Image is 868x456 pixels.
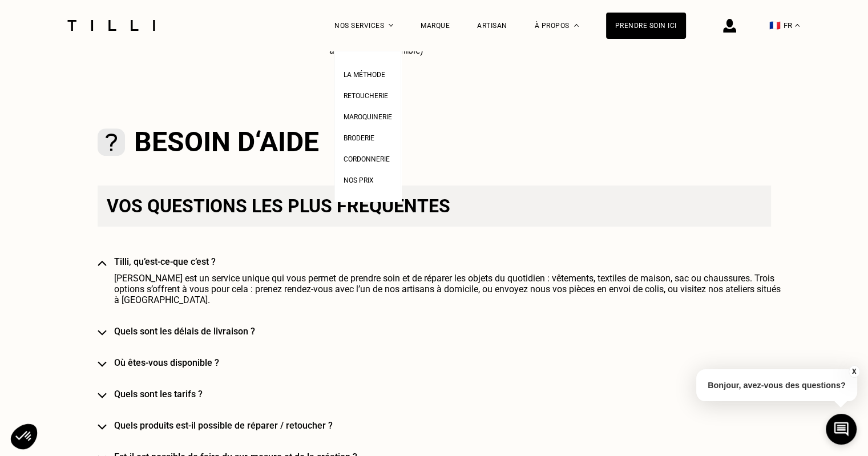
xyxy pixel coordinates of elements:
[344,134,374,142] span: Broderie
[114,357,788,368] h4: Où êtes-vous disponible ?
[344,110,392,122] a: Maroquinerie
[344,152,390,164] a: Cordonnerie
[114,420,788,431] h4: Quels produits est-il possible de réparer / retoucher ?
[723,19,736,33] img: icône connexion
[98,330,107,336] img: svg+xml;base64,PHN2ZyB3aWR0aD0iMTYiIGhlaWdodD0iMTAiIHZpZXdCb3g9IjAgMCAxNiAxMCIgZmlsbD0ibm9uZSIgeG...
[344,176,374,184] span: Nos prix
[606,13,686,39] a: Prendre soin ici
[98,185,771,227] p: Vos questions les plus fréquentes
[477,22,507,30] a: Artisan
[98,260,107,266] img: svg+xml;base64,PHN2ZyB3aWR0aD0iMTYiIGhlaWdodD0iMTAiIHZpZXdCb3g9IjAgMCAxNiAxMCIgZmlsbD0ibm9uZSIgeG...
[63,20,159,31] img: Logo du service de couturière Tilli
[98,424,107,430] img: svg+xml;base64,PHN2ZyB3aWR0aD0iMTYiIGhlaWdodD0iMTAiIHZpZXdCb3g9IjAgMCAxNiAxMCIgZmlsbD0ibm9uZSIgeG...
[114,326,788,337] h4: Quels sont les délais de livraison ?
[114,256,788,267] h4: Tilli, qu’est-ce-que c’est ?
[344,155,390,163] span: Cordonnerie
[344,131,374,143] a: Broderie
[574,24,579,27] img: Menu déroulant à propos
[769,20,781,31] span: 🇫🇷
[389,24,393,27] img: Menu déroulant
[848,365,859,378] button: X
[114,389,788,399] h4: Quels sont les tarifs ?
[134,126,319,158] h2: Besoin d‘aide
[98,393,107,398] img: svg+xml;base64,PHN2ZyB3aWR0aD0iMTYiIGhlaWdodD0iMTAiIHZpZXdCb3g9IjAgMCAxNiAxMCIgZmlsbD0ibm9uZSIgeG...
[421,22,450,30] a: Marque
[344,71,385,79] span: La Méthode
[98,361,107,367] img: svg+xml;base64,PHN2ZyB3aWR0aD0iMTYiIGhlaWdodD0iMTAiIHZpZXdCb3g9IjAgMCAxNiAxMCIgZmlsbD0ibm9uZSIgeG...
[98,128,125,156] img: besoin d'aide
[114,273,781,305] span: [PERSON_NAME] est un service unique qui vous permet de prendre soin et de réparer les objets du q...
[344,92,388,100] span: Retoucherie
[696,369,857,401] p: Bonjour, avez-vous des questions?
[344,67,385,79] a: La Méthode
[344,113,392,121] span: Maroquinerie
[344,88,388,100] a: Retoucherie
[795,24,800,27] img: menu déroulant
[344,173,374,185] a: Nos prix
